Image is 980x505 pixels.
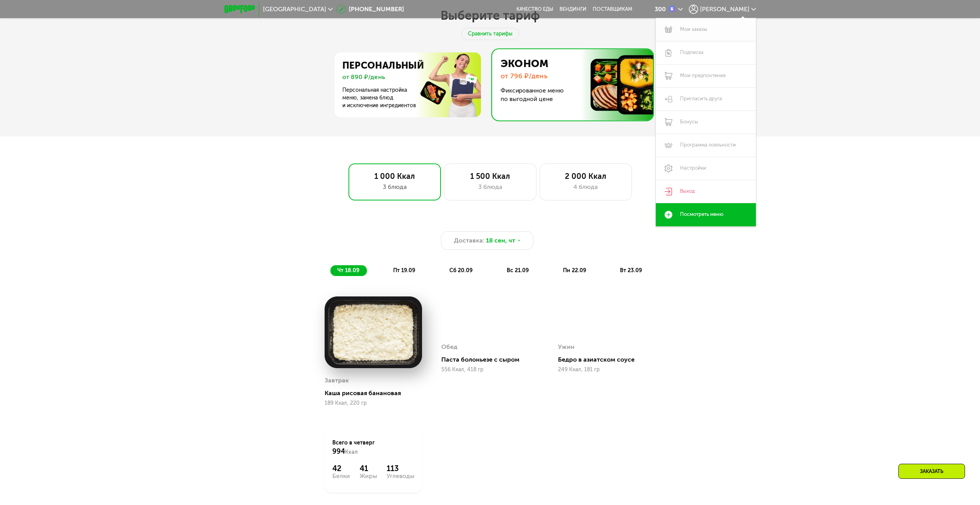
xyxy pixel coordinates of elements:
[360,464,377,473] div: 41
[454,236,484,245] span: Доставка:
[656,180,756,203] a: Выход
[656,18,756,41] a: Мои заказы
[516,6,553,12] a: Качество еды
[558,375,575,386] div: Ужин
[332,447,345,456] span: 994
[548,182,624,192] div: 4 блюда
[656,134,756,157] a: Программа лояльности
[345,449,358,455] span: Ккал
[655,6,666,12] div: 300
[452,182,528,192] div: 3 блюда
[393,267,415,274] span: пт 19.09
[387,473,414,479] div: Углеводы
[357,172,433,181] div: 1 000 Ккал
[337,5,404,14] a: [PHONE_NUMBER]
[558,389,662,397] div: Бедро в азиатском соусе
[548,172,624,181] div: 2 000 Ккал
[486,236,515,245] span: 18 сен, чт
[898,464,965,479] div: Заказать
[656,203,756,226] a: Посмотреть меню
[452,172,528,181] div: 1 500 Ккал
[332,473,350,479] div: Белки
[656,88,756,111] a: Пригласить друга
[593,6,632,12] div: поставщикам
[461,28,519,40] div: Сравнить тарифы
[357,182,433,192] div: 3 блюда
[560,6,586,12] a: Вендинги
[656,157,756,180] a: Настройки
[507,267,529,274] span: вс 21.09
[563,267,586,274] span: пн 22.09
[263,6,326,12] span: [GEOGRAPHIC_DATA]
[441,400,539,406] div: 556 Ккал, 418 гр
[558,400,655,406] div: 249 Ккал, 181 гр
[332,439,414,456] div: Всего в четверг
[325,375,349,386] div: Завтрак
[656,41,756,64] a: Подписка
[325,389,428,397] div: Каша рисовая банановая
[700,6,749,12] span: [PERSON_NAME]
[656,64,756,88] a: Мои предпочтения
[449,267,472,274] span: сб 20.09
[441,375,457,386] div: Обед
[332,464,350,473] div: 42
[337,267,359,274] span: чт 18.09
[441,389,545,397] div: Паста болоньезе с сыром
[620,267,642,274] span: вт 23.09
[656,111,756,134] a: Бонусы
[360,473,377,479] div: Жиры
[325,400,422,406] div: 189 Ккал, 220 гр
[387,464,414,473] div: 113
